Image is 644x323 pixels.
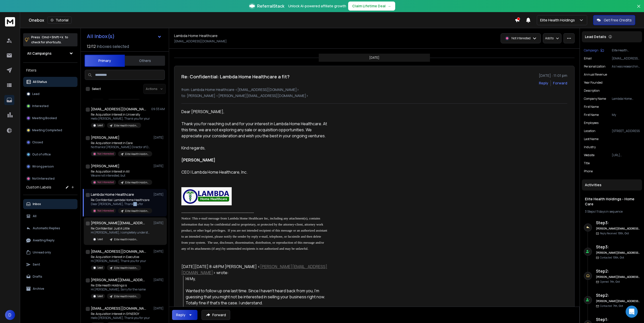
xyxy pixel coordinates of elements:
p: Contacted [600,256,624,260]
p: [DATE] [153,278,165,282]
p: annual revenue [584,73,607,77]
p: Phone [584,169,593,173]
h1: Elite Health Holdings - Home Care [585,197,639,207]
p: Personalization [584,64,606,69]
p: Not Interested [97,209,114,213]
h1: [PERSON_NAME][EMAIL_ADDRESS][DOMAIN_NAME] [91,277,146,282]
p: [EMAIL_ADDRESS][DOMAIN_NAME] [612,56,640,60]
p: [DATE] [153,249,165,253]
p: Drafts [33,275,42,279]
span: 7th, Oct [613,304,623,308]
p: first name [584,105,599,109]
p: Re: Acquisition Interest in SYNERGY [91,312,150,316]
p: Elite Health Holdings - Home Care [612,48,640,52]
p: Elite Health Holdings - Home Care [114,266,138,270]
h3: Inboxes selected [97,43,129,49]
span: 7th, Oct [610,280,620,283]
div: | [585,210,639,214]
span: ----------------------------------------------------------------- [181,211,254,214]
button: Campaign [584,48,604,52]
p: Lead Details [585,34,606,39]
div: Onebox [29,17,515,24]
button: Reply [172,310,197,320]
div: Hi My, [186,276,328,282]
p: Thank you for reaching out and for your interest in Lambda Home Healthcare. At this time, we are ... [181,121,328,139]
span: 11 days in sequence [596,209,623,214]
p: Lambda Home Healthcare [612,97,640,101]
p: Interested [32,104,49,108]
p: Not Interested [97,180,114,184]
p: [STREET_ADDRESS] [612,129,640,133]
p: [EMAIL_ADDRESS][DOMAIN_NAME] [174,39,227,43]
p: [DATE] [153,164,165,168]
p: We are not interested, but [91,174,151,178]
p: Awaiting Reply [33,238,55,242]
label: Select [92,87,101,91]
p: Press to check for shortcuts. [31,35,68,45]
button: Others [125,55,165,66]
p: Lead [97,123,103,127]
button: Wrong person [23,161,77,172]
p: title [584,161,590,165]
p: Elite Health Holdings [540,18,577,23]
button: Meeting Completed [23,125,77,135]
span: Cmd + Shift + k [41,34,64,40]
p: [DATE] [153,192,165,197]
h1: Re: Confidential: Lambda Home Healthcare a fit? [181,73,290,80]
button: Drafts [23,272,77,282]
div: Wanted to follow up one last time. Since I haven’t heard back from you, I’m guessing that you mig... [186,288,328,306]
p: Email [584,56,592,60]
h1: [PERSON_NAME] [91,164,119,169]
p: All Status [33,80,47,84]
button: Tutorial [47,17,72,24]
span: ReferralStack [257,3,284,9]
p: Lead [97,237,103,241]
p: Re: Acquisition Interest in University [91,113,150,117]
h1: All Campaigns [27,51,52,56]
h1: Lambda Home Healthcare [91,192,134,197]
p: No thanks! [PERSON_NAME] Director of Operations/CEO 1772 [91,145,151,149]
p: Re: Acquisition Interest in All [91,170,151,174]
p: Meeting Completed [32,128,62,132]
p: Add to [545,36,554,40]
button: Out of office [23,149,77,159]
p: Re: Confidential: Just A Little [91,227,151,231]
button: All Inbox(s) [83,31,166,41]
button: Claim Lifetime Deal→ [348,2,395,11]
span: attorney work product, or other legal privileges. If you are not intended recipient of this messa... [181,222,328,250]
p: Re: Elite Health Holdings is [91,283,146,287]
p: Re: Confidential: Lambda Home Healthcare [91,198,151,202]
p: Not Interested [511,36,531,40]
p: [DATE] [369,56,379,60]
p: All [33,214,36,218]
p: Lead [32,92,39,96]
h6: Step 3 : [596,220,640,226]
p: My [612,113,640,117]
p: Hi [PERSON_NAME], Sorry for the name [91,287,146,292]
p: Unlock AI-powered affiliate growth [288,4,346,9]
p: Automatic Replies [33,226,60,230]
span: 13th, Oct [618,232,629,235]
p: [DATE] [153,136,165,140]
p: Contacted [600,304,623,308]
p: Reply Received [600,232,629,235]
button: D [5,310,15,320]
button: All Status [23,77,77,87]
p: Elite Health Holdings - Home Care [125,209,149,213]
span: → [388,4,391,9]
button: Lead [23,89,77,99]
p: Hello [PERSON_NAME], Thank you for your [91,316,150,320]
p: Company Name [584,97,606,101]
p: Elite Health Holdings - Home Care [114,124,138,127]
p: Elite Health Holdings - Home Care [114,238,138,241]
button: Sent [23,260,77,270]
p: Dear [PERSON_NAME], [181,109,328,115]
span: 13th, Oct [613,256,624,259]
h1: [PERSON_NAME][EMAIL_ADDRESS][DOMAIN_NAME] [91,220,146,225]
p: 09:33 AM [151,107,165,111]
p: to: [PERSON_NAME] <[PERSON_NAME][EMAIL_ADDRESS][DOMAIN_NAME]> [181,93,567,98]
h1: All Inbox(s) [87,34,115,39]
h6: Step 2 : [596,268,640,274]
div: Open Intercom Messenger [626,306,638,318]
